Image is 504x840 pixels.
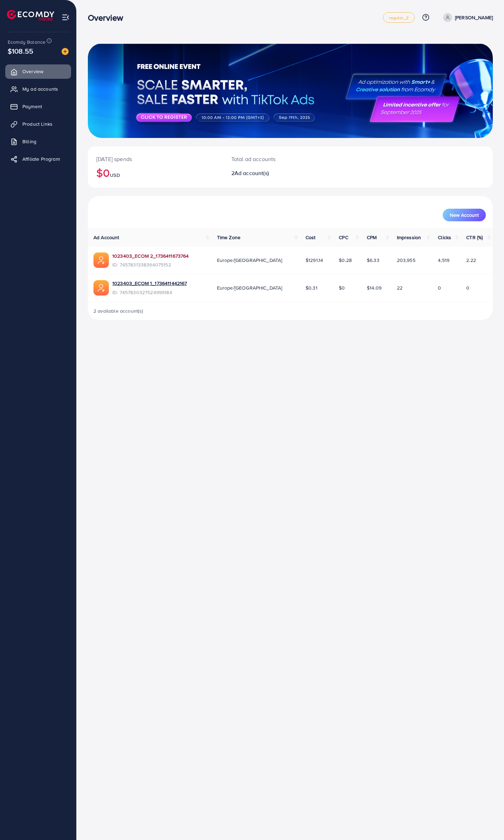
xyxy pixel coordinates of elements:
[383,12,414,23] a: regular_2
[5,99,71,113] a: Payment
[306,234,316,241] span: Cost
[5,134,71,148] a: Billing
[8,46,33,56] span: $108.55
[306,284,317,291] span: $0.31
[474,808,499,835] iframe: Chat
[367,257,379,264] span: $6.33
[306,257,323,264] span: $1291.14
[22,68,43,75] span: Overview
[217,234,240,241] span: Time Zone
[22,103,42,110] span: Payment
[5,152,71,166] a: Affiliate Program
[7,10,54,21] img: logo
[96,155,215,163] p: [DATE] spends
[22,85,58,92] span: My ad accounts
[440,13,493,22] a: [PERSON_NAME]
[367,234,377,241] span: CPM
[217,257,282,264] span: Europe/[GEOGRAPHIC_DATA]
[231,155,316,163] p: Total ad accounts
[22,138,36,145] span: Billing
[93,234,119,241] span: Ad Account
[5,82,71,96] a: My ad accounts
[339,284,345,291] span: $0
[231,170,316,176] h2: 2
[466,234,483,241] span: CTR (%)
[5,64,71,78] a: Overview
[110,172,120,179] span: USD
[93,252,109,268] img: ic-ads-acc.e4c84228.svg
[22,120,52,127] span: Product Links
[397,257,415,264] span: 203,955
[96,166,215,179] h2: $0
[339,234,348,241] span: CPC
[397,284,402,291] span: 22
[112,261,189,268] span: ID: 7457831338394075152
[339,257,352,264] span: $0.28
[217,284,282,291] span: Europe/[GEOGRAPHIC_DATA]
[112,280,187,287] a: 1023403_ECOM 1_1736411442167
[62,48,69,55] img: image
[438,257,449,264] span: 4,519
[438,284,441,291] span: 0
[438,234,451,241] span: Clicks
[88,13,129,23] h3: Overview
[8,39,45,46] span: Ecomdy Balance
[443,209,486,221] button: New Account
[112,289,187,296] span: ID: 7457830327524999184
[93,280,109,296] img: ic-ads-acc.e4c84228.svg
[466,257,476,264] span: 2.22
[22,155,60,162] span: Affiliate Program
[62,13,70,21] img: menu
[5,117,71,131] a: Product Links
[397,234,421,241] span: Impression
[93,307,143,314] span: 2 available account(s)
[466,284,469,291] span: 0
[450,213,479,217] span: New Account
[112,252,189,259] a: 1023403_ECOM 2_1736411673764
[367,284,381,291] span: $14.09
[389,15,408,20] span: regular_2
[234,169,269,177] span: Ad account(s)
[455,13,493,22] p: [PERSON_NAME]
